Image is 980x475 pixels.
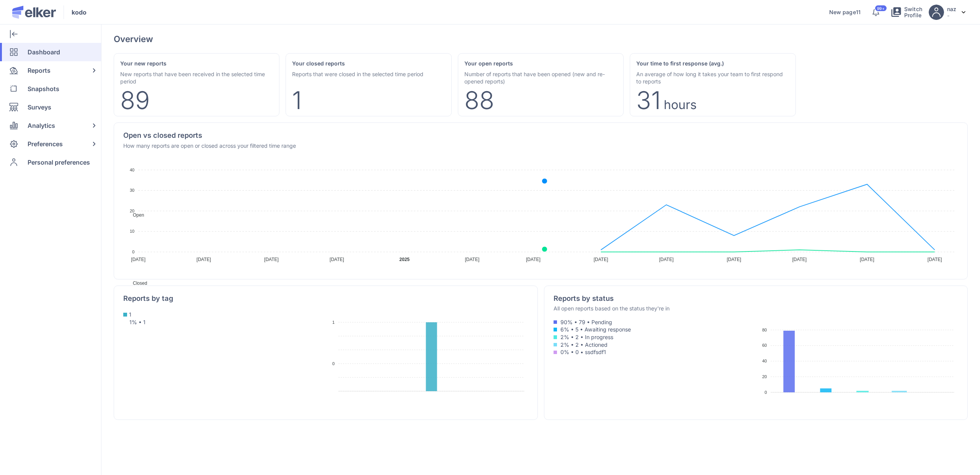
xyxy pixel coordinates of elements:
[764,390,767,394] tspan: 0
[762,327,767,332] tspan: 80
[28,43,60,61] span: Dashboard
[947,12,956,19] p: -
[947,6,956,12] h5: naz
[664,100,697,110] div: Hours
[559,326,753,333] span: 6% • 5 • Awaiting response
[904,6,923,18] span: Switch Profile
[123,132,296,139] div: Open vs closed reports
[554,295,670,302] div: Reports by status
[127,212,144,218] span: Open
[554,305,670,312] div: All open reports based on the status they're in
[114,34,153,44] div: Overview
[130,188,134,193] tspan: 30
[120,70,273,85] div: New reports that have been received in the selected time period
[28,116,55,135] span: Analytics
[332,320,335,325] tspan: 1
[332,361,335,366] tspan: 0
[131,257,145,262] tspan: [DATE]
[28,80,59,98] span: Snapshots
[559,318,753,326] span: 90% • 79 • Pending
[28,135,63,153] span: Preferences
[123,142,296,149] div: How many reports are open or closed across your filtered time range
[636,91,661,110] div: 31
[72,8,87,17] span: kodo
[130,209,134,213] tspan: 20
[877,7,884,10] span: 99+
[962,11,965,13] img: svg%3e
[123,295,173,302] div: Reports by tag
[559,333,753,341] span: 2% • 2 • In progress
[120,91,150,110] div: 89
[28,61,51,80] span: Reports
[559,341,753,349] span: 2% • 2 • Actioned
[929,5,944,20] img: avatar
[636,70,789,85] div: An average of how long it takes your team to first respond to reports
[132,250,134,254] tspan: 0
[28,98,51,116] span: Surveys
[464,91,494,110] div: 88
[130,167,134,172] tspan: 40
[762,343,767,348] tspan: 60
[559,348,753,356] span: 0% • 0 • ssdfsdf1
[28,153,90,171] span: Personal preferences
[292,70,445,78] div: Reports that were closed in the selected time period
[123,319,145,325] span: 1% • 1
[464,60,617,67] div: Your open reports
[292,91,302,110] div: 1
[636,60,789,67] div: Your time to first response (avg.)
[130,229,134,233] tspan: 10
[762,359,767,363] tspan: 40
[464,70,617,85] div: Number of reports that have been opened (new and re-opened reports)
[12,6,56,19] img: Elker
[829,9,861,15] a: New page11
[127,281,147,286] span: Closed
[762,374,767,379] tspan: 20
[120,60,273,67] div: Your new reports
[292,60,445,67] div: Your closed reports
[129,311,131,318] span: 1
